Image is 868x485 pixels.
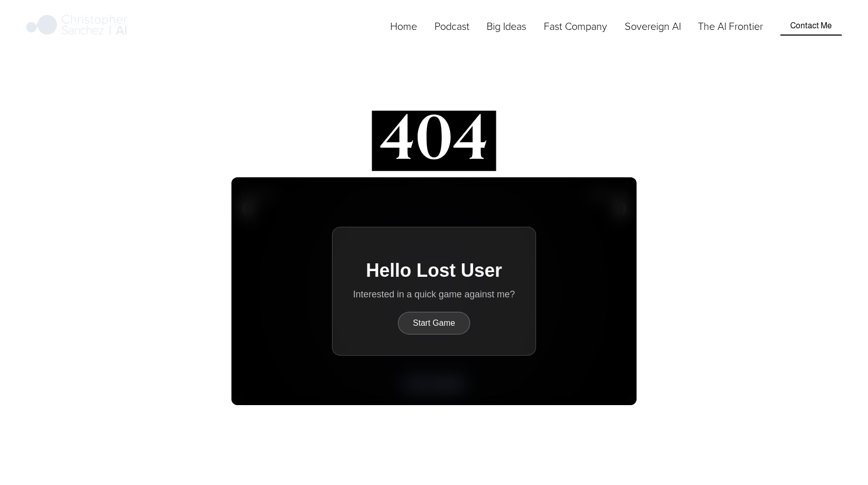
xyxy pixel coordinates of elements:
a: Contact Me [780,16,842,36]
a: Sovereign AI [625,18,681,34]
a: The AI Frontier [698,18,763,34]
span: Fast Company [544,19,607,33]
strong: 404 [380,99,488,174]
img: Christopher Sanchez | AI [26,13,128,39]
span: Big Ideas [487,19,526,33]
a: Podcast [435,18,470,34]
a: Home [390,18,417,34]
a: folder dropdown [487,18,526,34]
a: folder dropdown [544,18,607,34]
